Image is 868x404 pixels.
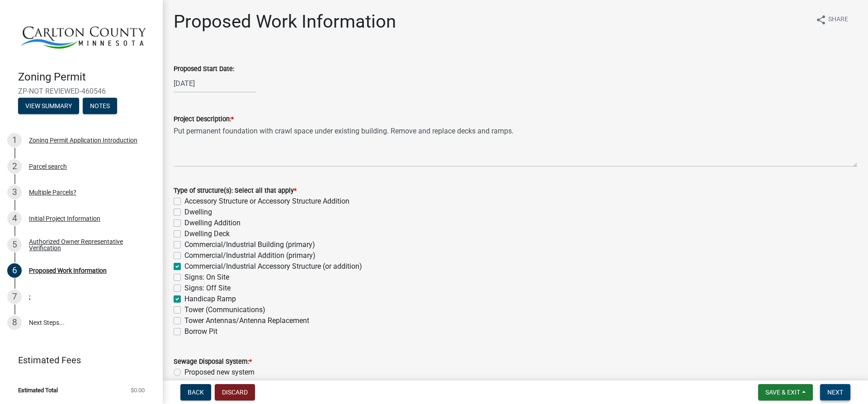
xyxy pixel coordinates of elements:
div: Zoning Permit Application Introduction [29,137,137,143]
div: Initial Project Information [29,215,100,222]
label: Proposed new system [184,367,255,378]
label: Dwelling [184,207,212,218]
div: Multiple Parcels? [29,189,76,195]
button: Back [180,384,211,400]
i: share [816,14,826,25]
div: 5 [7,238,22,252]
div: 4 [7,211,22,226]
div: Authorized Owner Representative Verification [29,238,148,251]
h1: Proposed Work Information [174,11,396,33]
label: Signs: On Site [184,272,229,283]
label: Borrow Pit [184,326,217,337]
wm-modal-confirm: Summary [18,103,79,110]
div: 6 [7,263,22,278]
div: 8 [7,315,22,330]
div: : [29,294,30,300]
div: 3 [7,185,22,200]
div: 1 [7,133,22,147]
span: Estimated Total [18,387,58,393]
span: ZP-NOT REVIEWED-460546 [18,87,145,95]
input: mm/dd/yyyy [174,74,256,93]
span: Next [827,389,843,396]
label: Proposed Start Date: [174,66,234,72]
label: Dwelling Addition [184,218,241,228]
label: Project Description: [174,116,234,123]
h4: Zoning Permit [18,71,156,84]
button: Save & Exit [758,384,813,400]
label: Dwelling Deck [184,228,230,239]
a: Estimated Fees [7,351,148,369]
label: Tower Antennas/Antenna Replacement [184,315,309,326]
label: Tower (Communications) [184,304,265,315]
label: Handicap Ramp [184,294,236,304]
button: View Summary [18,98,79,114]
label: Commercial/Industrial Building (primary) [184,239,315,250]
button: Notes [83,98,117,114]
span: Share [828,14,848,25]
button: Discard [215,384,255,400]
span: Back [188,389,204,396]
span: $0.00 [131,387,145,393]
span: Save & Exit [765,389,800,396]
label: Sewage Disposal System: [174,359,252,365]
label: Accessory Structure or Accessory Structure Addition [184,196,349,207]
label: Commercial/Industrial Accessory Structure (or addition) [184,261,362,272]
wm-modal-confirm: Notes [83,103,117,110]
div: 2 [7,159,22,174]
label: Type of structure(s): Select all that apply [174,188,297,194]
div: Proposed Work Information [29,267,107,274]
button: Next [820,384,850,400]
label: Signs: Off Site [184,283,231,294]
div: Parcel search [29,163,67,170]
div: 7 [7,290,22,304]
label: Commercial/Industrial Addition (primary) [184,250,316,261]
button: shareShare [808,11,855,29]
img: Carlton County, Minnesota [18,10,148,61]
